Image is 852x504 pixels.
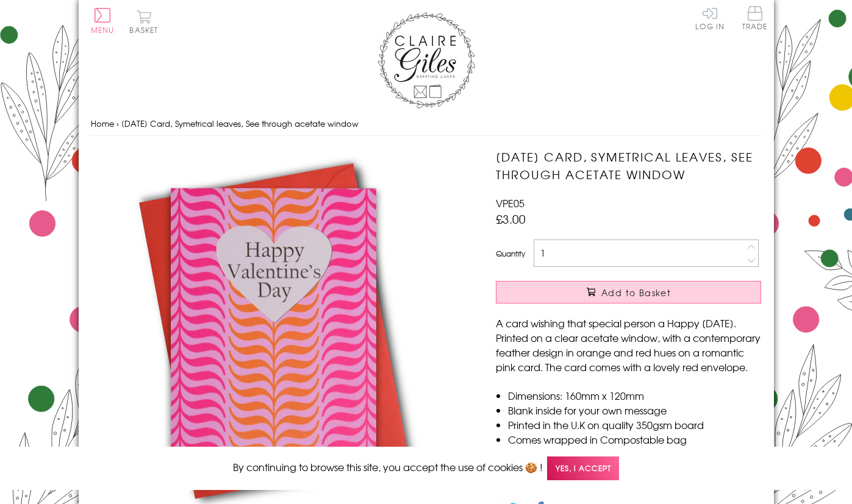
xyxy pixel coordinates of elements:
[496,148,761,183] h1: [DATE] Card, Symetrical leaves, See through acetate window
[121,118,359,129] span: [DATE] Card, Symetrical leaves, See through acetate window
[496,210,526,227] span: £3.00
[496,248,525,259] label: Quantity
[91,112,762,137] nav: breadcrumbs
[91,118,114,129] a: Home
[496,196,524,210] span: VPE05
[695,6,725,30] a: Log In
[91,8,115,34] button: Menu
[742,6,768,32] a: Trade
[508,388,761,403] li: Dimensions: 160mm x 120mm
[116,118,119,129] span: ›
[508,417,761,432] li: Printed in the U.K on quality 350gsm board
[496,281,761,303] button: Add to Basket
[508,432,761,447] li: Comes wrapped in Compostable bag
[601,286,671,299] span: Add to Basket
[127,10,161,34] button: Basket
[378,12,475,108] img: Claire Giles Greetings Cards
[547,456,619,480] span: Yes, I accept
[496,316,761,374] p: A card wishing that special person a Happy [DATE]. Printed on a clear acetate window, with a cont...
[742,6,768,30] span: Trade
[508,403,761,417] li: Blank inside for your own message
[91,24,115,35] span: Menu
